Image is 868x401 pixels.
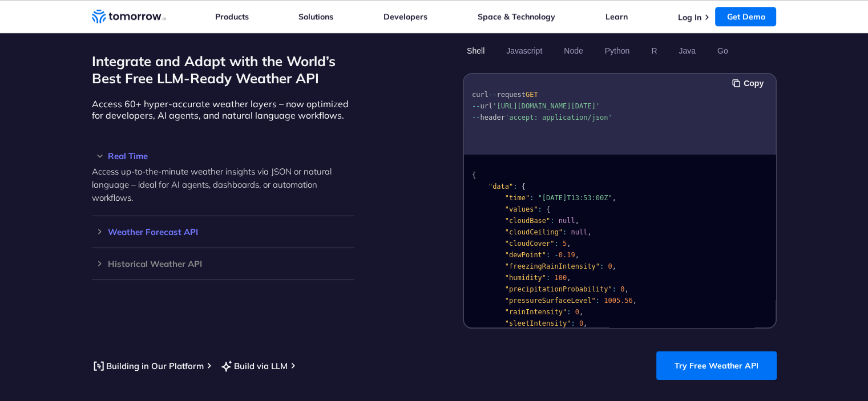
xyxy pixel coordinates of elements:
span: { [521,183,525,191]
span: url [480,102,492,110]
span: , [632,297,636,305]
h3: Historical Weather API [92,260,354,268]
span: : [513,183,517,191]
a: Building in Our Platform [92,359,204,373]
span: : [562,228,566,236]
span: : [554,240,558,248]
span: "values" [504,205,538,213]
span: null [558,217,575,225]
a: Space & Technology [478,11,555,22]
span: GET [525,91,538,99]
h3: Real Time [92,152,354,160]
span: -- [472,102,480,110]
a: Build via LLM [220,359,288,373]
span: 0 [608,262,612,270]
span: 100 [554,274,567,282]
button: Node [560,41,587,60]
h3: Weather Forecast API [92,228,354,236]
span: 0 [620,285,624,293]
a: Products [215,11,249,22]
span: request [496,91,526,99]
span: , [579,308,583,316]
span: { [546,205,550,213]
button: Javascript [502,41,546,60]
span: : [550,217,554,225]
span: - [554,251,558,259]
a: Developers [383,11,427,22]
p: Access up-to-the-minute weather insights via JSON or natural language – ideal for AI agents, dash... [92,165,354,204]
span: "cloudBase" [504,217,550,225]
span: , [567,274,571,282]
span: "sleetIntensity" [504,319,571,327]
a: Home link [92,8,166,25]
span: 'accept: application/json' [504,114,612,121]
h2: Integrate and Adapt with the World’s Best Free LLM-Ready Weather API [92,52,354,87]
a: Learn [605,11,628,22]
span: "cloudCeiling" [504,228,562,236]
span: "rainIntensity" [504,308,566,316]
span: { [472,171,476,179]
span: : [612,285,616,293]
span: "[DATE]T13:53:00Z" [538,194,612,202]
span: : [530,194,534,202]
button: Java [675,41,700,60]
span: : [546,274,550,282]
span: "dewPoint" [504,251,546,259]
span: : [571,319,575,327]
span: "humidity" [504,274,546,282]
span: 1005.56 [604,297,633,305]
span: '[URL][DOMAIN_NAME][DATE]' [492,102,600,110]
span: , [575,217,579,225]
span: , [587,228,591,236]
span: "cloudCover" [504,240,554,248]
span: -- [488,91,496,99]
span: -- [472,114,480,121]
button: Copy [732,77,767,90]
button: R [647,41,661,60]
span: "freezingRainIntensity" [504,262,599,270]
span: : [546,251,550,259]
span: , [624,285,628,293]
span: : [599,262,603,270]
span: null [571,228,587,236]
button: Python [600,41,633,60]
p: Access 60+ hyper-accurate weather layers – now optimized for developers, AI agents, and natural l... [92,98,354,121]
span: 0 [579,319,583,327]
span: , [583,319,587,327]
a: Try Free Weather API [656,351,777,380]
span: "time" [504,194,529,202]
span: : [595,297,599,305]
span: header [480,114,504,121]
span: 0 [575,308,579,316]
span: "pressureSurfaceLevel" [504,297,595,305]
span: 0.19 [558,251,575,259]
span: , [575,251,579,259]
span: , [567,240,571,248]
span: , [612,194,616,202]
button: Go [713,41,732,60]
button: Shell [463,41,488,60]
span: , [612,262,616,270]
span: curl [472,91,488,99]
span: : [538,205,542,213]
a: Log In [677,12,701,22]
a: Get Demo [715,7,776,26]
span: : [567,308,571,316]
span: "precipitationProbability" [504,285,612,293]
span: "data" [488,183,512,191]
a: Solutions [298,11,333,22]
span: 5 [562,240,566,248]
